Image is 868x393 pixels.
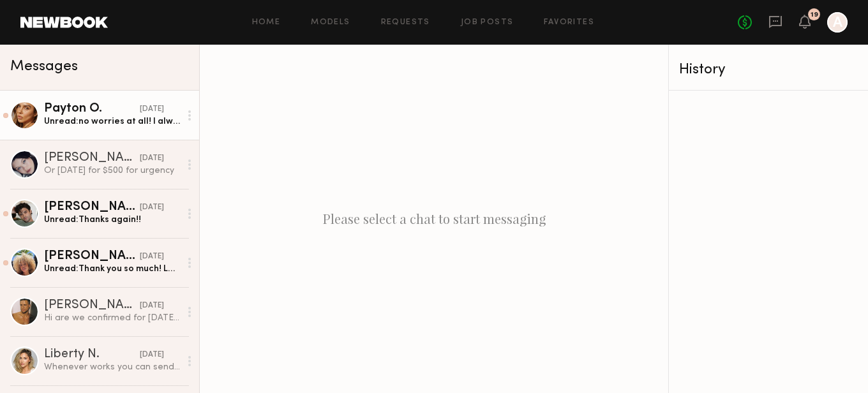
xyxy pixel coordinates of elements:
[811,11,818,19] div: 19
[140,251,164,263] div: [DATE]
[140,349,164,361] div: [DATE]
[10,59,78,74] span: Messages
[679,63,858,77] div: History
[44,263,180,275] div: Unread: Thank you so much! Let me know what you’re thinking for the UGC content:)
[252,19,281,27] a: Home
[44,299,140,312] div: [PERSON_NAME]
[140,152,164,165] div: [DATE]
[44,115,180,128] div: Unread: no worries at all! I always want to make sure the client is happy so more than open to no...
[44,312,180,324] div: Hi are we confirmed for [DATE]?
[140,103,164,115] div: [DATE]
[44,348,140,361] div: Liberty N.
[461,19,514,27] a: Job Posts
[311,19,350,27] a: Models
[827,12,848,33] a: A
[44,103,140,115] div: Payton O.
[140,202,164,214] div: [DATE]
[44,201,140,214] div: [PERSON_NAME]
[544,19,594,27] a: Favorites
[200,45,668,393] div: Please select a chat to start messaging
[44,361,180,373] div: Whenever works you can send to Liberty Netuschil [STREET_ADDRESS][PERSON_NAME]
[381,19,430,27] a: Requests
[140,300,164,312] div: [DATE]
[44,165,180,177] div: Or [DATE] for $500 for urgency
[44,250,140,263] div: [PERSON_NAME]
[44,214,180,226] div: Unread: Thanks again!!
[44,152,140,165] div: [PERSON_NAME]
